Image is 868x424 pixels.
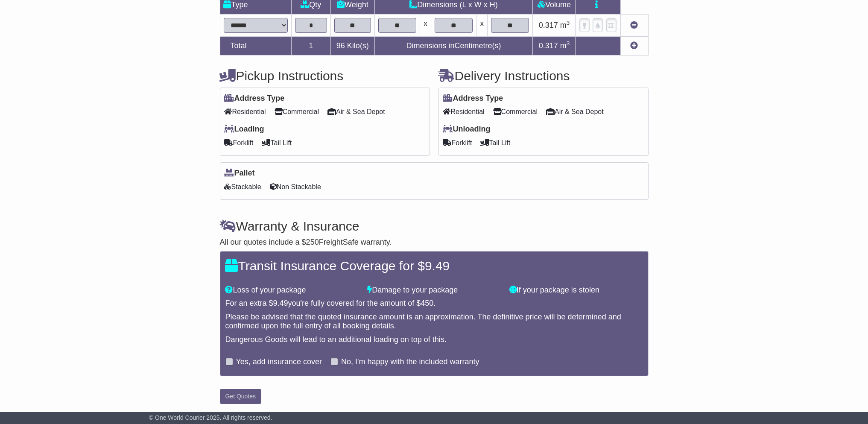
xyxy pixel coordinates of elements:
[567,20,570,26] sup: 3
[331,36,375,55] td: Kilo(s)
[225,169,255,178] label: Pallet
[631,21,638,29] a: Remove this item
[546,105,604,118] span: Air & Sea Depot
[221,286,363,295] div: Loss of your package
[225,125,264,134] label: Loading
[225,136,254,149] span: Forklift
[420,14,431,36] td: x
[275,105,319,118] span: Commercial
[225,299,643,308] div: For an extra $ you're fully covered for the amount of $ .
[567,40,570,47] sup: 3
[270,180,321,193] span: Non Stackable
[220,219,649,233] h4: Warranty & Insurance
[306,238,319,246] span: 250
[236,357,322,367] label: Yes, add insurance cover
[225,313,643,331] div: Please be advised that the quoted insurance amount is an approximation. The definitive price will...
[481,136,511,149] span: Tail Lift
[225,180,261,193] span: Stackable
[327,105,385,118] span: Air & Sea Depot
[560,21,570,29] span: m
[374,36,533,55] td: Dimensions in Centimetre(s)
[220,389,262,404] button: Get Quotes
[225,105,266,118] span: Residential
[220,238,649,247] div: All our quotes include a $ FreightSafe warranty.
[291,36,331,55] td: 1
[421,299,433,307] span: 450
[631,41,638,50] a: Add new item
[443,125,491,134] label: Unloading
[225,259,643,273] h4: Transit Insurance Coverage for $
[220,69,430,83] h4: Pickup Instructions
[539,21,558,29] span: 0.317
[443,136,472,149] span: Forklift
[438,69,649,83] h4: Delivery Instructions
[273,299,288,307] span: 9.49
[363,286,505,295] div: Damage to your package
[505,286,647,295] div: If your package is stolen
[225,94,285,103] label: Address Type
[220,36,291,55] td: Total
[539,41,558,50] span: 0.317
[262,136,292,149] span: Tail Lift
[149,414,272,421] span: © One World Courier 2025. All rights reserved.
[493,105,538,118] span: Commercial
[443,94,503,103] label: Address Type
[341,357,479,367] label: No, I'm happy with the included warranty
[560,41,570,50] span: m
[336,41,345,50] span: 96
[225,335,643,345] div: Dangerous Goods will lead to an additional loading on top of this.
[476,14,488,36] td: x
[443,105,485,118] span: Residential
[425,259,450,273] span: 9.49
